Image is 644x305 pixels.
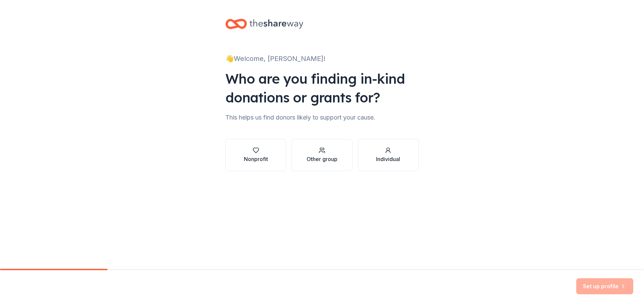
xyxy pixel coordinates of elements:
button: Other group [291,139,352,171]
button: Nonprofit [225,139,286,171]
div: Individual [376,155,400,163]
div: Who are you finding in-kind donations or grants for? [225,69,419,107]
button: Individual [358,139,419,171]
div: Other group [307,155,337,163]
div: 👋 Welcome, [PERSON_NAME]! [225,53,419,64]
div: This helps us find donors likely to support your cause. [225,112,419,123]
div: Nonprofit [244,155,268,163]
